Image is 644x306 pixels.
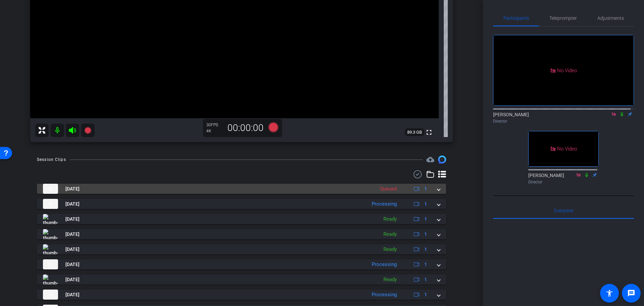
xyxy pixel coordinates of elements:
[424,201,427,208] span: 1
[554,208,573,213] span: Everyone
[405,128,424,136] span: 89.3 GB
[43,274,58,285] img: thumb-nail
[37,229,446,239] mat-expansion-panel-header: thumb-nail[DATE]Ready1
[549,16,577,20] span: Teleprompter
[424,246,427,253] span: 1
[597,16,624,20] span: Adjustments
[424,291,427,298] span: 1
[65,261,79,268] span: [DATE]
[380,215,400,223] div: Ready
[37,290,446,300] mat-expansion-panel-header: thumb-nail[DATE]Processing1
[43,229,58,239] img: thumb-nail
[65,276,79,283] span: [DATE]
[65,246,79,253] span: [DATE]
[65,231,79,238] span: [DATE]
[627,289,635,297] mat-icon: message
[557,67,577,73] span: No Video
[43,199,58,209] img: thumb-nail
[438,156,446,164] img: Session clips
[65,185,79,192] span: [DATE]
[43,184,58,194] img: thumb-nail
[37,214,446,224] mat-expansion-panel-header: thumb-nail[DATE]Ready1
[206,122,223,128] div: 30
[368,291,400,299] div: Processing
[493,111,634,124] div: [PERSON_NAME]
[37,199,446,209] mat-expansion-panel-header: thumb-nail[DATE]Processing1
[65,216,79,223] span: [DATE]
[424,231,427,238] span: 1
[37,156,66,163] div: Session Clips
[380,246,400,253] div: Ready
[557,146,577,152] span: No Video
[37,184,446,194] mat-expansion-panel-header: thumb-nail[DATE]Queued1
[605,289,613,297] mat-icon: accessibility
[37,259,446,269] mat-expansion-panel-header: thumb-nail[DATE]Processing1
[424,185,427,192] span: 1
[380,230,400,238] div: Ready
[65,201,79,208] span: [DATE]
[43,244,58,254] img: thumb-nail
[426,156,434,164] span: Destinations for your clips
[528,179,599,185] div: Director
[424,216,427,223] span: 1
[368,261,400,268] div: Processing
[368,200,400,208] div: Processing
[426,156,434,164] mat-icon: cloud_upload
[43,214,58,224] img: thumb-nail
[377,185,400,193] div: Queued
[211,123,218,127] span: FPS
[380,276,400,283] div: Ready
[424,261,427,268] span: 1
[37,274,446,285] mat-expansion-panel-header: thumb-nail[DATE]Ready1
[43,259,58,269] img: thumb-nail
[424,276,427,283] span: 1
[493,118,634,124] div: Director
[223,122,268,134] div: 00:00:00
[503,16,529,20] span: Participants
[65,291,79,298] span: [DATE]
[37,244,446,254] mat-expansion-panel-header: thumb-nail[DATE]Ready1
[528,172,599,185] div: [PERSON_NAME]
[425,128,433,136] mat-icon: fullscreen
[43,290,58,300] img: thumb-nail
[206,128,223,134] div: 4K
